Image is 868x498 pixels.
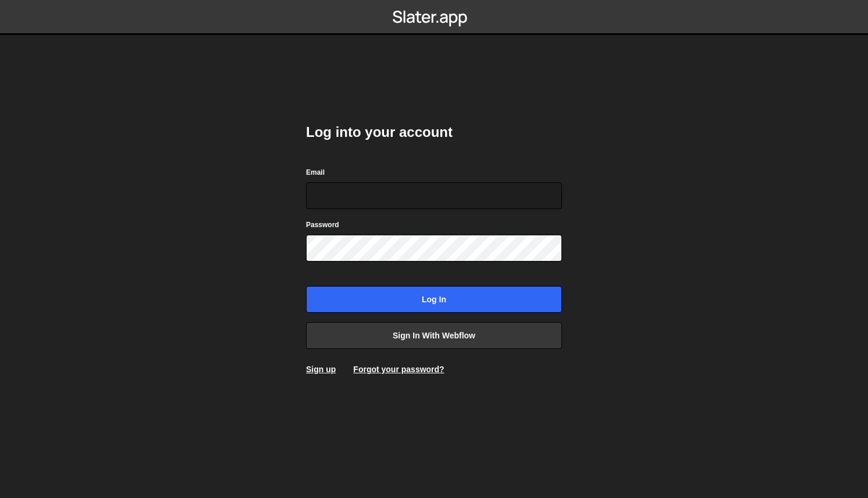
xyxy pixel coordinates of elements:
[306,365,336,374] a: Sign up
[306,322,562,349] a: Sign in with Webflow
[306,123,562,142] h2: Log into your account
[306,219,339,231] label: Password
[306,167,325,178] label: Email
[306,286,562,313] input: Log in
[353,365,444,374] a: Forgot your password?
